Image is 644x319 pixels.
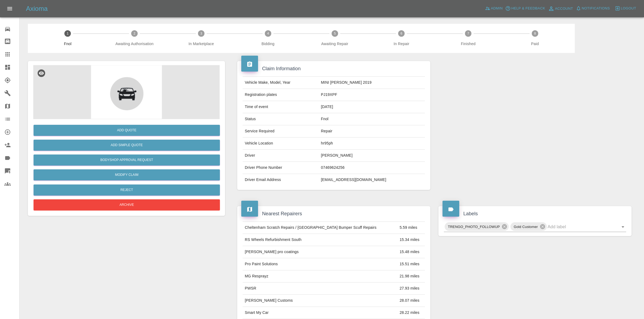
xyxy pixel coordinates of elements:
td: Fnol [319,113,425,125]
span: Fnol [37,41,99,46]
td: Driver Phone Number [243,162,319,174]
td: 07469624256 [319,162,425,174]
text: 2 [134,32,136,35]
img: defaultCar-C0N0gyFo.png [33,65,220,119]
span: Admin [491,5,503,12]
td: [EMAIL_ADDRESS][DOMAIN_NAME] [319,174,425,186]
td: MINI [PERSON_NAME] 2019 [319,77,425,89]
span: Help & Feedback [511,5,545,12]
button: Bodyshop Approval Request [34,155,220,166]
td: Service Required [243,125,319,137]
button: Help & Feedback [504,4,546,13]
td: PWSR [243,283,397,295]
span: In Marketplace [170,41,233,46]
button: Reject [34,184,220,196]
td: [PERSON_NAME] pro coatings [243,246,397,258]
td: 5.59 miles [397,222,425,234]
td: Vehicle Location [243,137,319,150]
button: Logout [613,4,638,13]
td: [PERSON_NAME] Customs [243,295,397,307]
td: PJ19XPF [319,89,425,101]
span: Bidding [237,41,299,46]
td: Driver Email Address [243,174,319,186]
td: Status [243,113,319,125]
span: In Repair [370,41,433,46]
td: Time of event [243,101,319,113]
text: 4 [267,32,269,35]
td: Repair [319,125,425,137]
td: 28.22 miles [397,307,425,319]
td: Pro Paint Solutions [243,258,397,270]
td: 15.48 miles [397,246,425,258]
td: Registration plates [243,89,319,101]
input: Add label [548,223,611,231]
span: Notifications [582,5,610,12]
td: [DATE] [319,101,425,113]
span: Logout [621,5,636,12]
div: TRENGO_PHOTO_FOLLOWUP [445,222,509,231]
a: Account [547,4,574,13]
button: Add Quote [34,125,220,136]
td: Smart My Car [243,307,397,319]
button: Open drawer [3,2,16,15]
a: Admin [484,4,504,13]
button: Add Simple Quote [34,140,220,151]
span: TRENGO_PHOTO_FOLLOWUP [445,224,503,230]
td: [PERSON_NAME] [319,150,425,162]
a: Modify Claim [34,169,220,180]
h4: Nearest Repairers [241,210,426,217]
td: RS Wheels Refurbishment South [243,234,397,246]
span: Paid [504,41,566,46]
h4: Claim Information [241,65,426,72]
text: 1 [67,32,69,35]
td: Cheltenham Scratch Repairs / [GEOGRAPHIC_DATA] Bumper Scuff Repairs [243,222,397,234]
td: MG Resprayz [243,270,397,283]
td: 21.98 miles [397,270,425,283]
td: hr95ph [319,137,425,150]
span: Finished [437,41,500,46]
td: 15.34 miles [397,234,425,246]
text: 6 [401,32,402,35]
td: 28.07 miles [397,295,425,307]
h5: Axioma [26,4,48,13]
td: Vehicle Make, Model, Year [243,77,319,89]
button: Archive [34,199,220,210]
button: Notifications [574,4,611,13]
text: 3 [200,32,202,35]
h4: Labels [442,210,628,217]
text: 8 [534,32,536,35]
td: Driver [243,150,319,162]
span: Awaiting Repair [303,41,366,46]
span: Account [555,6,573,12]
button: Open [619,223,627,231]
text: 5 [334,32,336,35]
td: 15.51 miles [397,258,425,270]
td: 27.93 miles [397,283,425,295]
span: Awaiting Authorisation [103,41,166,46]
div: Gold Customer [510,222,547,231]
span: Gold Customer [510,224,541,230]
text: 7 [467,32,469,35]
